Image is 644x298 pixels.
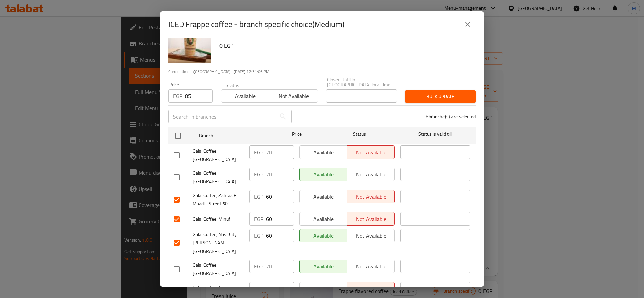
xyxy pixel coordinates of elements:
p: EGP [254,148,263,156]
button: Bulk update [405,90,476,103]
img: ICED Frappe coffee [168,20,211,63]
p: EGP [254,262,263,270]
button: Not available [269,89,318,103]
span: Available [224,91,267,101]
span: Galal Coffee, [GEOGRAPHIC_DATA] [193,147,244,164]
h6: 0 EGP [219,41,470,51]
span: Available [302,284,345,294]
span: Galal Coffee, Minuf [193,215,244,223]
button: Available [299,190,347,203]
button: close [460,16,476,32]
span: Price [274,130,319,138]
input: Please enter price [266,145,294,159]
span: Galal Coffee, [GEOGRAPHIC_DATA] [193,169,244,186]
button: Not available [347,212,395,226]
span: Bulk update [410,92,470,101]
span: Available [302,231,345,241]
span: Not available [350,192,392,202]
span: Galal Coffee, Nasr City - [PERSON_NAME][GEOGRAPHIC_DATA] [193,230,244,256]
h2: ICED Frappe coffee - branch specific choice(Medium) [168,19,344,30]
button: Available [221,89,269,103]
input: Please enter price [266,168,294,181]
button: Available [299,229,347,242]
p: A cold, frothy coffee drink, often blended with ice. [217,31,470,40]
span: Galal Coffee, Zahraa El Maadi - Street 50 [193,191,244,208]
span: Status is valid till [400,130,470,138]
input: Please enter price [266,282,294,295]
span: Status [325,130,395,138]
p: 6 branche(s) are selected [426,113,476,120]
input: Please enter price [266,260,294,273]
span: Available [302,214,345,224]
input: Please enter price [185,89,213,103]
button: Not available [347,190,395,203]
button: Available [299,282,347,295]
p: EGP [254,232,263,240]
span: Not available [350,231,392,241]
span: Not available [350,284,392,294]
span: Galal Coffee, [GEOGRAPHIC_DATA] [193,261,244,278]
button: Not available [347,229,395,242]
button: Not available [347,282,395,295]
span: Available [302,192,345,202]
p: Current time in [GEOGRAPHIC_DATA] is [DATE] 12:31:06 PM [168,69,476,75]
span: Not available [272,91,315,101]
input: Please enter price [266,190,294,203]
p: EGP [254,215,263,223]
p: EGP [173,92,182,100]
input: Search in branches [168,110,276,123]
p: EGP [254,170,263,178]
p: EGP [254,193,263,201]
p: EGP [254,285,263,293]
span: Not available [350,214,392,224]
button: Available [299,212,347,226]
input: Please enter price [266,212,294,226]
span: Branch [199,132,269,140]
input: Please enter price [266,229,294,242]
